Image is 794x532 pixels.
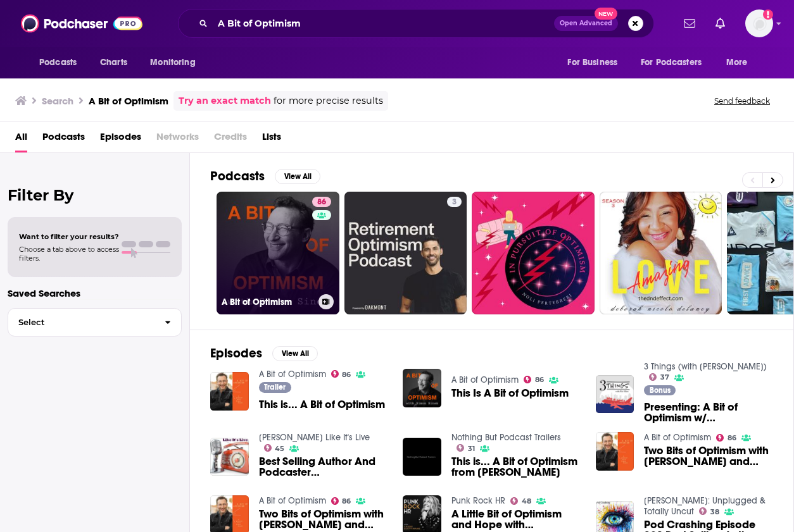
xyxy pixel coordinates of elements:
span: 48 [522,498,531,504]
span: This is... A Bit of Optimism from [PERSON_NAME] [451,456,581,478]
a: 3 [447,197,462,207]
a: Show notifications dropdown [710,13,730,34]
a: Arroe Collins Like It's Live [259,432,370,443]
a: This is... A Bit of Optimism [259,399,385,410]
a: 86A Bit of Optimism [217,192,339,314]
a: Two Bits of Optimism with Brené Brown and Adam Grant: Part One [644,445,773,467]
h2: Episodes [210,345,262,361]
button: open menu [633,51,720,75]
a: Lists [262,127,281,152]
p: Saved Searches [8,287,182,299]
span: Open Advanced [560,20,612,27]
span: 86 [317,196,326,209]
span: 45 [275,446,284,452]
a: 37 [649,373,669,381]
a: 86 [331,497,351,505]
img: Two Bits of Optimism with Brené Brown and Adam Grant: Part One [596,432,634,471]
img: Podchaser - Follow, Share and Rate Podcasts [21,11,142,35]
span: Select [8,318,154,326]
a: 86 [716,434,736,442]
div: Search podcasts, credits, & more... [178,9,654,38]
img: Best Selling Author And Podcaster Simon Sinek From A Bit Of Optimism [210,438,249,476]
button: View All [272,346,318,361]
span: for more precise results [274,94,383,108]
a: A Bit of Optimism [259,369,326,380]
a: All [15,127,27,152]
button: open menu [717,51,764,75]
span: Trailer [264,383,286,391]
span: More [726,54,748,71]
span: Choose a tab above to access filters. [19,245,119,263]
span: Presenting: A Bit of Optimism w/ [PERSON_NAME] [644,402,773,423]
span: 37 [660,374,669,380]
span: Want to filter your results? [19,232,119,241]
span: Credits [214,127,247,152]
span: A Little Bit of Optimism and Hope with [PERSON_NAME] [451,509,581,530]
span: Bonus [650,387,671,394]
a: Podcasts [42,127,85,152]
a: This is... A Bit of Optimism from Simon Sinek [451,456,581,478]
h2: Podcasts [210,168,265,184]
a: This Is A Bit of Optimism [451,388,569,399]
img: Presenting: A Bit of Optimism w/ Simon Sinek [596,375,634,414]
a: Presenting: A Bit of Optimism w/ Simon Sinek [644,402,773,423]
span: Two Bits of Optimism with [PERSON_NAME] and [PERSON_NAME]: Part One [644,445,773,467]
img: User Profile [745,9,773,37]
span: Podcasts [39,54,77,71]
span: New [595,8,617,20]
a: 86 [524,376,544,383]
a: A Bit of Optimism [644,432,711,443]
img: This is... A Bit of Optimism [210,372,249,411]
h3: A Bit of Optimism [89,95,168,107]
span: Charts [100,54,127,71]
button: open menu [30,51,93,75]
a: Punk Rock HR [451,495,505,506]
a: PodcastsView All [210,168,320,184]
h2: Filter By [8,186,182,204]
a: EpisodesView All [210,345,318,361]
span: 86 [728,435,736,441]
a: A Bit of Optimism [259,495,326,506]
span: For Podcasters [641,54,702,71]
span: Best Selling Author And Podcaster [PERSON_NAME] From A Bit Of Optimism [259,456,388,478]
span: Networks [156,127,199,152]
img: This is... A Bit of Optimism from Simon Sinek [403,438,441,476]
a: A Little Bit of Optimism and Hope with Jess Ekstrom [451,509,581,530]
span: Logged in as alignPR [745,9,773,37]
button: Select [8,308,182,337]
h3: Search [42,95,73,107]
span: 31 [468,446,475,452]
a: Best Selling Author And Podcaster Simon Sinek From A Bit Of Optimism [259,456,388,478]
a: Arroe Collins: Unplugged & Totally Uncut [644,495,766,517]
a: Nothing But Podcast Trailers [451,432,561,443]
a: 38 [699,507,719,515]
input: Search podcasts, credits, & more... [213,13,554,34]
a: 86 [331,370,351,378]
span: Two Bits of Optimism with [PERSON_NAME] and [PERSON_NAME]: Part Two [259,509,388,530]
button: open menu [141,51,211,75]
button: View All [275,169,320,184]
a: 86 [312,197,331,207]
span: 86 [535,377,544,383]
a: Charts [92,51,135,75]
span: 38 [710,509,719,515]
a: Episodes [100,127,141,152]
img: This Is A Bit of Optimism [403,369,441,407]
a: 3 [344,192,467,314]
a: Try an exact match [179,94,271,108]
span: 86 [342,372,351,378]
span: 3 [452,196,457,209]
h3: A Bit of Optimism [222,297,313,307]
a: 45 [264,444,285,452]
